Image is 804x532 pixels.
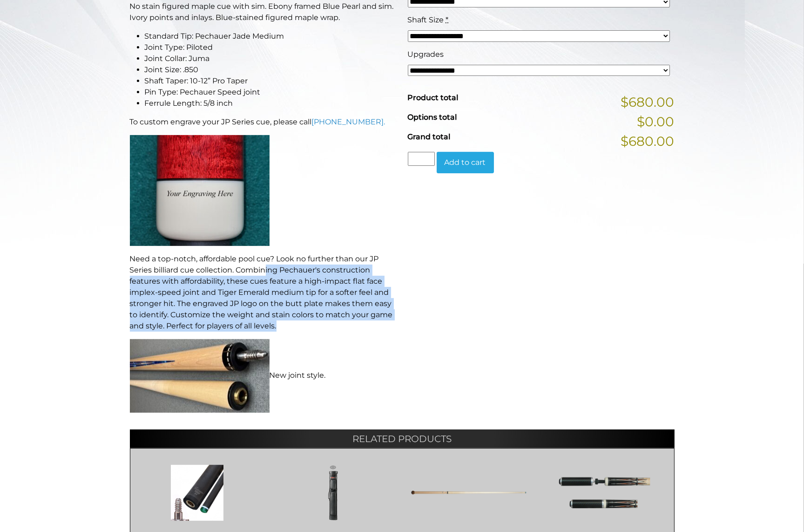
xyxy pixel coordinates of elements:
img: An image of a cue butt with the words "YOUR ENGRAVING HERE". [130,135,270,246]
img: Pechauer Jump Cue [411,465,527,521]
span: Upgrades [408,50,444,59]
button: Add to cart [437,152,494,173]
p: New joint style. [130,339,397,413]
li: Shaft Taper: 10-12” Pro Taper [145,75,397,87]
span: $680.00 [621,131,675,151]
span: Options total [408,113,457,122]
img: 2x2 Case-PCH22 [275,465,391,521]
h2: Related products [130,430,675,448]
li: Pin Type: Pechauer Speed joint [145,87,397,98]
abbr: required [446,15,449,24]
a: [PHONE_NUMBER]. [312,117,385,126]
span: Product total [408,93,459,102]
span: Shaft Size [408,15,444,24]
li: Joint Size: .850 [145,64,397,75]
p: Need a top-notch, affordable pool cue? Look no further than our JP Series billiard cue collection... [130,253,397,332]
li: Joint Type: Piloted [145,42,397,53]
p: To custom engrave your JP Series cue, please call [130,116,397,128]
li: Joint Collar: Juma [145,53,397,64]
img: Pechauer Flat Face JP Series Rogue Carbon Shaft [140,465,256,521]
li: Ferrule Length: 5/8 inch [145,98,397,109]
span: $0.00 [637,112,675,131]
img: Butt Extension (4" or 8") [547,465,662,521]
span: Grand total [408,132,451,141]
span: $680.00 [621,92,675,112]
li: Standard Tip: Pechauer Jade Medium [145,31,397,42]
p: No stain figured maple cue with sim. Ebony framed Blue Pearl and sim. Ivory points and inlays. Bl... [130,1,397,23]
input: Product quantity [408,152,435,166]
